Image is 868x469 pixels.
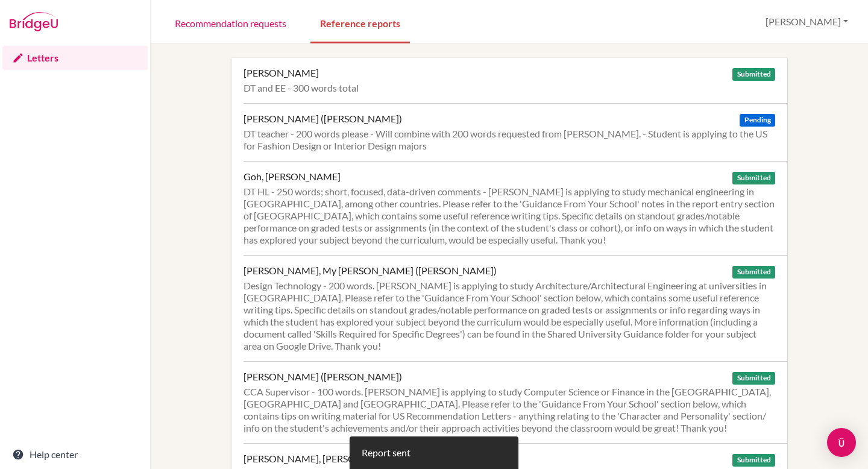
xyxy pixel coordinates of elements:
div: Report sent [362,445,410,460]
a: [PERSON_NAME] ([PERSON_NAME]) Pending DT teacher - 200 words please - Will combine with 200 words... [244,103,787,161]
div: [PERSON_NAME], My [PERSON_NAME] ([PERSON_NAME]) [244,265,497,277]
div: [PERSON_NAME] [244,67,319,79]
span: Submitted [732,68,775,81]
a: [PERSON_NAME] ([PERSON_NAME]) Submitted CCA Supervisor - 100 words. [PERSON_NAME] is applying to ... [244,361,787,443]
a: [PERSON_NAME] Submitted DT and EE - 300 words total [244,58,787,103]
div: DT and EE - 300 words total [244,82,775,94]
div: CCA Supervisor - 100 words. [PERSON_NAME] is applying to study Computer Science or Finance in the... [244,386,775,434]
a: Goh, [PERSON_NAME] Submitted DT HL - 250 words; short, focused, data-driven comments - [PERSON_NA... [244,161,787,255]
div: DT teacher - 200 words please - Will combine with 200 words requested from [PERSON_NAME]. - Stude... [244,128,775,152]
a: Recommendation requests [165,2,296,43]
div: [PERSON_NAME] ([PERSON_NAME]) [244,113,402,125]
div: Goh, [PERSON_NAME] [244,171,341,183]
div: DT HL - 250 words; short, focused, data-driven comments - [PERSON_NAME] is applying to study mech... [244,186,775,246]
div: [PERSON_NAME] ([PERSON_NAME]) [244,371,402,383]
div: Open Intercom Messenger [827,428,856,457]
img: Bridge-U [10,12,58,31]
a: [PERSON_NAME], My [PERSON_NAME] ([PERSON_NAME]) Submitted Design Technology - 200 words. [PERSON_... [244,255,787,361]
button: [PERSON_NAME] [760,10,854,33]
a: Letters [2,46,148,70]
div: Design Technology - 200 words. [PERSON_NAME] is applying to study Architecture/Architectural Engi... [244,280,775,352]
span: Submitted [732,372,775,385]
a: Reference reports [310,2,410,43]
span: Submitted [732,172,775,184]
span: Pending [740,114,775,127]
span: Submitted [732,266,775,279]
